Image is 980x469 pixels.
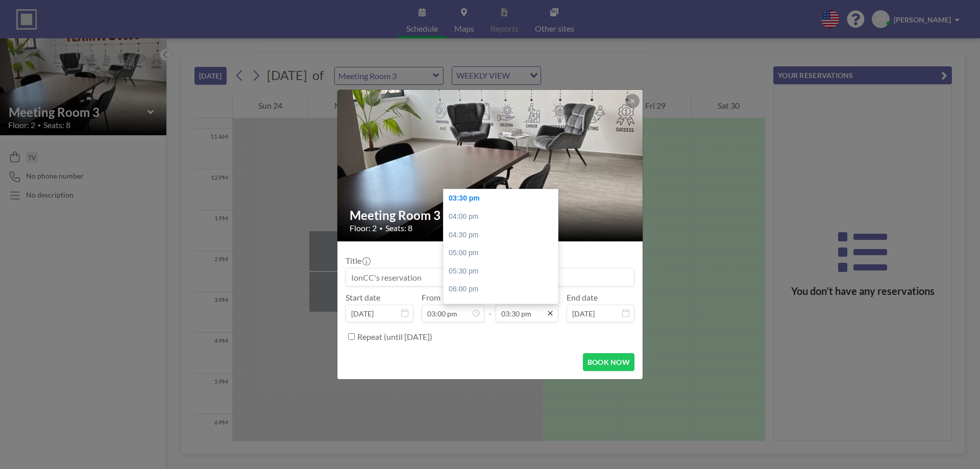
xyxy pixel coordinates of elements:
[444,226,563,244] div: 04:30 pm
[444,244,563,262] div: 05:00 pm
[444,280,563,299] div: 06:00 pm
[350,223,377,233] span: Floor: 2
[488,296,492,318] span: -
[379,225,383,232] span: •
[422,292,440,303] label: From
[385,223,412,233] span: Seats: 8
[444,299,563,317] div: 06:30 pm
[583,353,634,371] button: BOOK NOW
[346,256,370,266] label: Title
[444,189,563,208] div: 03:30 pm
[567,292,598,303] label: End date
[444,208,563,226] div: 04:00 pm
[357,332,432,342] label: Repeat (until [DATE])
[346,292,380,303] label: Start date
[444,262,563,281] div: 05:30 pm
[346,268,634,286] input: IonCC's reservation
[350,208,631,223] h2: Meeting Room 3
